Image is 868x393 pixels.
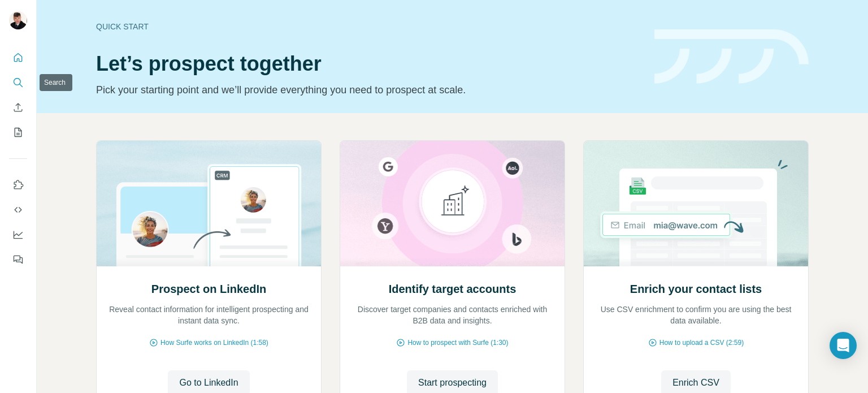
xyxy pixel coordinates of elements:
span: How to upload a CSV (2:59) [659,338,744,348]
p: Reveal contact information for intelligent prospecting and instant data sync. [108,304,310,326]
h1: Let’s prospect together [96,53,641,75]
button: Dashboard [9,224,27,245]
p: Discover target companies and contacts enriched with B2B data and insights. [351,304,553,326]
img: Prospect on LinkedIn [96,141,322,266]
div: Quick start [96,21,641,32]
span: How to prospect with Surfe (1:30) [407,338,508,348]
h2: Enrich your contact lists [630,281,762,297]
img: Identify target accounts [340,141,565,266]
span: Go to LinkedIn [179,376,238,390]
span: How Surfe works on LinkedIn (1:58) [160,338,268,348]
img: Avatar [9,11,27,29]
img: banner [654,29,809,84]
button: Search [9,72,27,93]
button: Enrich CSV [9,97,27,118]
button: Use Surfe API [9,200,27,220]
p: Use CSV enrichment to confirm you are using the best data available. [595,304,797,326]
button: Feedback [9,249,27,270]
div: Open Intercom Messenger [830,332,857,359]
h2: Identify target accounts [389,281,517,297]
button: Quick start [9,47,27,68]
button: My lists [9,122,27,142]
span: Start prospecting [418,376,487,390]
button: Use Surfe on LinkedIn [9,175,27,195]
img: Enrich your contact lists [583,141,809,266]
p: Pick your starting point and we’ll provide everything you need to prospect at scale. [96,82,641,98]
h2: Prospect on LinkedIn [151,281,266,297]
span: Enrich CSV [672,376,719,390]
